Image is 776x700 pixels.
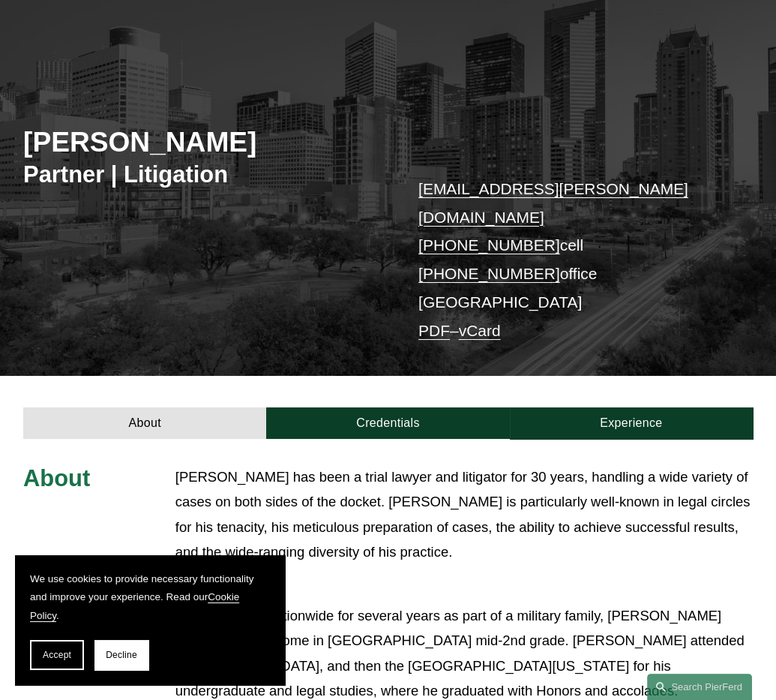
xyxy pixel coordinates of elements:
a: Cookie Policy [30,591,239,620]
button: Read Less [175,564,753,603]
span: About [23,465,90,491]
a: Credentials [266,407,509,439]
span: Read Less [186,575,753,592]
span: Accept [43,650,71,660]
a: vCard [459,322,501,339]
h3: Partner | Litigation [23,161,388,189]
p: We use cookies to provide necessary functionality and improve your experience. Read our . [30,570,270,625]
a: About [23,407,266,439]
a: PDF [418,322,450,339]
span: Decline [106,650,137,660]
p: [PERSON_NAME] has been a trial lawyer and litigator for 30 years, handling a wide variety of case... [175,464,753,564]
a: [PHONE_NUMBER] [418,236,560,254]
a: [PHONE_NUMBER] [418,265,560,282]
section: Cookie banner [15,555,285,685]
a: Experience [510,407,753,439]
p: cell office [GEOGRAPHIC_DATA] – [418,175,722,345]
a: Search this site [647,674,752,700]
button: Accept [30,640,84,670]
a: [EMAIL_ADDRESS][PERSON_NAME][DOMAIN_NAME] [418,180,688,226]
button: Decline [94,640,148,670]
h2: [PERSON_NAME] [23,125,388,159]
